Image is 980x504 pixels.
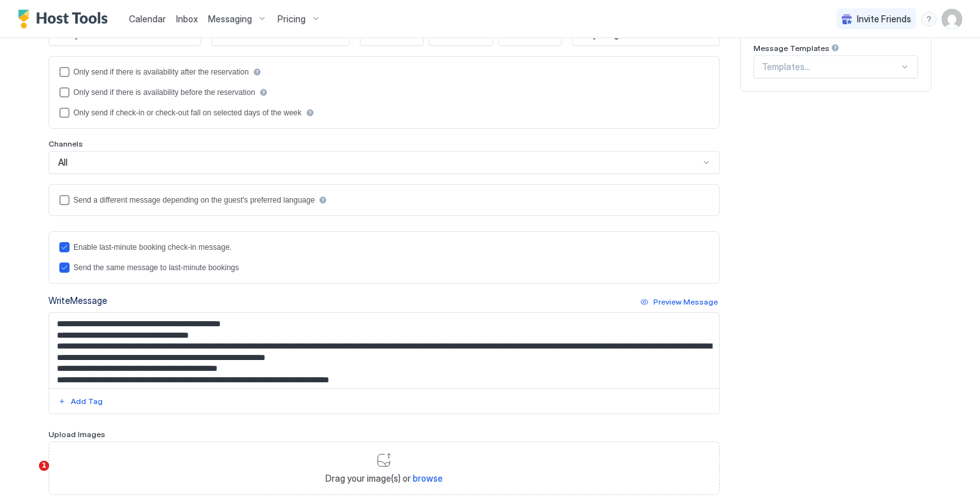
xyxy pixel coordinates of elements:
div: Send the same message to last-minute bookings [73,263,239,272]
div: User profile [942,9,962,29]
span: Upload Images [48,429,105,439]
div: Enable last-minute booking check-in message. [73,243,232,252]
div: menu [921,11,937,27]
iframe: Intercom live chat [13,461,43,491]
div: afterReservation [59,67,709,77]
span: Messaging [208,13,252,25]
span: All [58,157,68,168]
div: languagesEnabled [59,195,709,205]
textarea: Input Field [49,313,719,388]
div: Preview Message [653,296,718,308]
div: beforeReservation [59,87,709,97]
span: Invite Friends [857,13,911,25]
span: Inbox [176,13,198,24]
div: Write Message [48,294,107,307]
div: Only send if there is availability after the reservation [73,68,249,76]
span: Calendar [129,13,166,24]
span: Pricing [278,13,306,25]
div: isLimited [59,108,709,118]
span: Drag your image(s) or [325,473,443,484]
span: browse [413,473,443,484]
a: Calendar [129,12,166,25]
div: Send a different message depending on the guest's preferred language [73,196,315,205]
button: Preview Message [639,294,720,310]
div: Add Tag [71,396,103,407]
div: lastMinuteMessageEnabled [59,242,709,252]
span: 1 [39,461,49,471]
a: Inbox [176,12,198,25]
a: Host Tools Logo [18,10,114,29]
button: Add Tag [56,394,105,409]
div: Only send if check-in or check-out fall on selected days of the week [73,108,302,117]
div: Only send if there is availability before the reservation [73,88,255,97]
span: Channels [48,139,83,148]
div: lastMinuteMessageIsTheSame [59,263,709,273]
span: Message Templates [754,43,829,53]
